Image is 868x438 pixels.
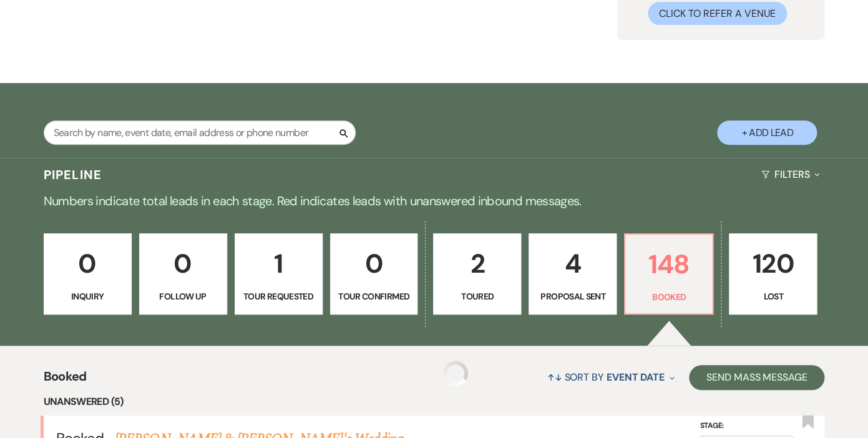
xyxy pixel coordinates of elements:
[737,243,809,285] p: 120
[243,243,315,285] p: 1
[243,290,315,303] p: Tour Requested
[139,233,227,314] a: 0Follow Up
[648,2,787,25] button: Click to Refer a Venue
[44,394,825,410] li: Unanswered (5)
[737,290,809,303] p: Lost
[756,158,824,191] button: Filters
[537,290,608,303] p: Proposal Sent
[44,233,132,314] a: 0Inquiry
[52,243,124,285] p: 0
[44,166,102,183] h3: Pipeline
[717,120,817,145] button: + Add Lead
[633,290,705,304] p: Booked
[235,233,323,314] a: 1Tour Requested
[729,233,817,314] a: 120Lost
[147,243,219,285] p: 0
[338,290,410,303] p: Tour Confirmed
[433,233,521,314] a: 2Toured
[607,371,665,384] span: Event Date
[537,243,608,285] p: 4
[147,290,219,303] p: Follow Up
[338,243,410,285] p: 0
[633,243,705,285] p: 148
[44,120,356,145] input: Search by name, event date, email address or phone number
[330,233,418,314] a: 0Tour Confirmed
[441,290,513,303] p: Toured
[441,243,513,285] p: 2
[529,233,617,314] a: 4Proposal Sent
[547,371,562,384] span: ↑↓
[689,365,825,390] button: Send Mass Message
[52,290,124,303] p: Inquiry
[44,367,87,394] span: Booked
[542,361,679,394] button: Sort By Event Date
[624,233,713,314] a: 148Booked
[700,419,793,433] label: Stage:
[443,361,468,386] img: loading spinner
